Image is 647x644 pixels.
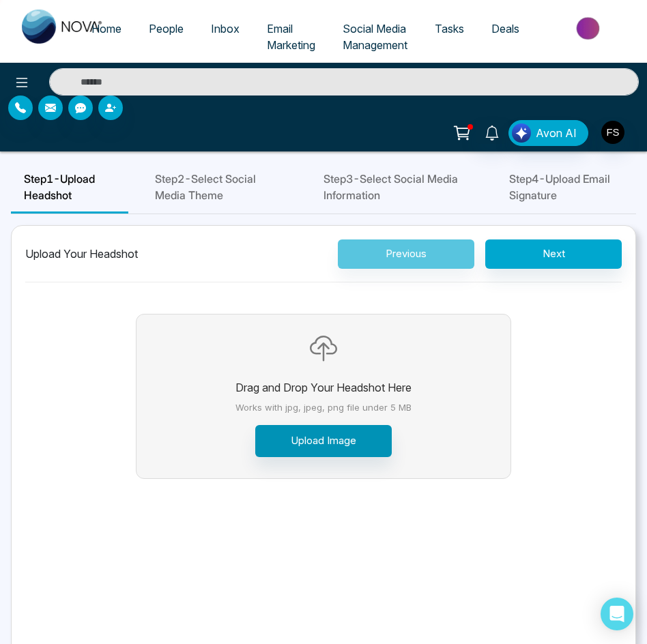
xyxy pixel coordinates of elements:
button: Next [485,239,622,269]
a: Home [78,16,135,42]
button: Avon AI [508,120,588,146]
span: People [149,22,184,35]
a: People [135,16,197,42]
span: Email Marketing [267,22,315,52]
span: Step 1 - Upload Headshot [24,171,115,203]
span: Step 2 - Select Social Media Theme [155,171,285,203]
a: Email Marketing [253,16,329,58]
img: User Avatar [601,121,624,144]
a: Deals [478,16,533,42]
span: Inbox [211,22,240,35]
img: Lead Flow [512,123,531,143]
a: Social Media Management [329,16,421,58]
span: Social Media Management [343,22,407,52]
p: Works with jpg, jpeg, png file under 5 MB [235,401,412,415]
span: Home [91,22,121,35]
button: Upload Image [255,425,392,457]
img: Market-place.gif [540,13,639,44]
span: Tasks [435,22,464,35]
div: Upload Your Headshot [25,246,138,262]
button: Drag and Drop Your Headshot HereWorks with jpg, jpeg, png file under 5 MBUpload Image [214,314,433,478]
span: Avon AI [536,125,577,141]
a: Inbox [197,16,253,42]
a: Tasks [421,16,478,42]
div: Open Intercom Messenger [601,598,633,630]
img: Nova CRM Logo [22,10,104,44]
span: Step 3 - Select Social Media Information [323,171,470,203]
p: Drag and Drop Your Headshot Here [235,379,412,396]
span: Deals [491,22,519,35]
span: Step 4 - Upload Email Signature [509,171,623,203]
